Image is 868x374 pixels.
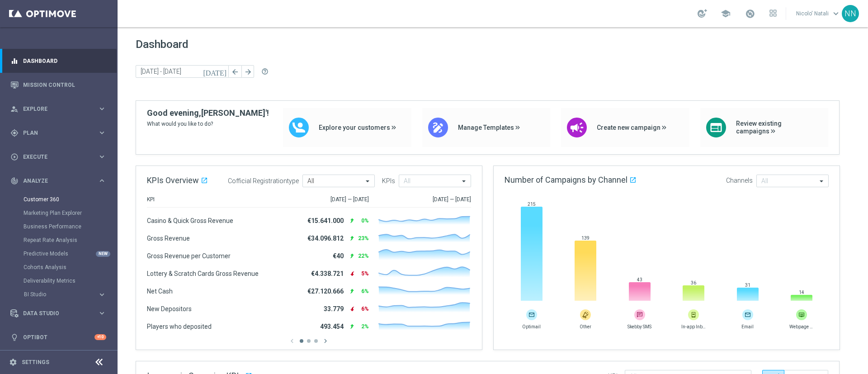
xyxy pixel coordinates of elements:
i: track_changes [10,177,19,185]
div: Analyze [10,177,98,185]
div: Customer 360 [24,193,117,206]
span: Execute [23,154,98,160]
button: BI Studio keyboard_arrow_right [24,291,107,298]
div: Execute [10,153,98,161]
span: BI Studio [24,292,89,297]
a: Repeat Rate Analysis [24,237,94,244]
button: track_changes Analyze keyboard_arrow_right [10,177,107,185]
i: keyboard_arrow_right [98,290,106,299]
i: equalizer [10,57,19,65]
button: equalizer Dashboard [10,57,107,65]
a: Marketing Plan Explorer [24,209,94,217]
div: +10 [94,334,106,340]
span: school [721,9,731,19]
a: Cohorts Analysis [24,264,94,271]
button: Data Studio keyboard_arrow_right [10,310,107,317]
div: Optibot [10,325,106,349]
button: gps_fixed Plan keyboard_arrow_right [10,129,107,137]
i: keyboard_arrow_right [98,176,106,185]
div: Dashboard [10,49,106,73]
i: person_search [10,105,19,113]
i: keyboard_arrow_right [98,104,106,113]
div: Repeat Rate Analysis [24,233,117,247]
div: Mission Control [10,73,106,97]
i: gps_fixed [10,129,19,137]
span: keyboard_arrow_down [831,9,841,19]
a: Nicolo' Natalikeyboard_arrow_down [795,7,842,20]
div: Explore [10,105,98,113]
div: Marketing Plan Explorer [24,206,117,220]
button: Mission Control [10,81,107,89]
a: Optibot [23,325,94,349]
a: Mission Control [23,73,106,97]
i: keyboard_arrow_right [98,128,106,137]
div: Cohorts Analysis [24,260,117,274]
div: Data Studio [10,309,98,317]
button: lightbulb Optibot +10 [10,334,107,341]
i: keyboard_arrow_right [98,309,106,317]
i: settings [9,358,17,366]
i: play_circle_outline [10,153,19,161]
a: Dashboard [23,49,106,73]
a: Settings [22,360,49,365]
div: NEW [96,251,110,257]
div: BI Studio [24,292,98,297]
span: Plan [23,130,98,136]
a: Predictive Models [24,250,94,257]
div: BI Studio [24,288,117,301]
button: person_search Explore keyboard_arrow_right [10,105,107,113]
span: Explore [23,106,98,112]
div: Business Performance [24,220,117,233]
div: NN [842,5,859,22]
span: Data Studio [23,311,98,316]
button: play_circle_outline Execute keyboard_arrow_right [10,153,107,161]
a: Business Performance [24,223,94,230]
a: Customer 360 [24,196,94,203]
a: Deliverability Metrics [24,277,94,284]
div: Predictive Models [24,247,117,260]
span: Analyze [23,178,98,184]
i: lightbulb [10,333,19,341]
div: Deliverability Metrics [24,274,117,288]
i: keyboard_arrow_right [98,152,106,161]
div: Plan [10,129,98,137]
